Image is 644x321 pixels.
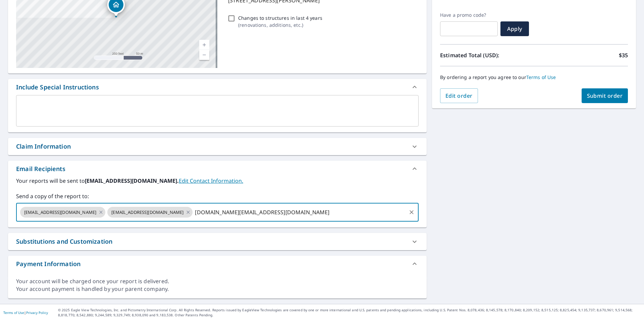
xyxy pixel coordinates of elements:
[440,51,534,59] p: Estimated Total (USD):
[8,233,427,250] div: Substitutions and Customization
[440,12,498,18] label: Have a promo code?
[440,74,628,80] p: By ordering a report you agree to our
[16,164,65,173] div: Email Recipients
[8,79,427,95] div: Include Special Instructions
[3,311,48,315] p: |
[16,277,419,285] div: Your account will be charged once your report is delivered.
[440,88,478,103] button: Edit order
[238,21,322,28] p: ( renovations, additions, etc. )
[445,92,473,99] span: Edit order
[107,207,193,218] div: [EMAIL_ADDRESS][DOMAIN_NAME]
[26,310,48,315] a: Privacy Policy
[582,88,628,103] button: Submit order
[107,209,187,216] span: [EMAIL_ADDRESS][DOMAIN_NAME]
[238,14,322,21] p: Changes to structures in last 4 years
[500,21,529,36] button: Apply
[16,259,80,268] div: Payment Information
[506,25,524,32] span: Apply
[16,285,419,293] div: Your account payment is handled by your parent company.
[199,40,209,50] a: Current Level 17, Zoom In
[20,209,100,216] span: [EMAIL_ADDRESS][DOMAIN_NAME]
[619,51,628,59] p: $35
[16,192,419,200] label: Send a copy of the report to:
[16,142,71,151] div: Claim Information
[8,138,427,155] div: Claim Information
[587,92,623,99] span: Submit order
[20,207,105,218] div: [EMAIL_ADDRESS][DOMAIN_NAME]
[16,237,112,246] div: Substitutions and Customization
[3,310,24,315] a: Terms of Use
[16,177,419,185] label: Your reports will be sent to
[199,50,209,60] a: Current Level 17, Zoom Out
[58,308,641,318] p: © 2025 Eagle View Technologies, Inc. and Pictometry International Corp. All Rights Reserved. Repo...
[85,177,179,184] b: [EMAIL_ADDRESS][DOMAIN_NAME].
[526,74,556,80] a: Terms of Use
[8,161,427,177] div: Email Recipients
[407,208,416,217] button: Clear
[16,83,99,92] div: Include Special Instructions
[8,256,427,272] div: Payment Information
[179,177,243,184] a: EditContactInfo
